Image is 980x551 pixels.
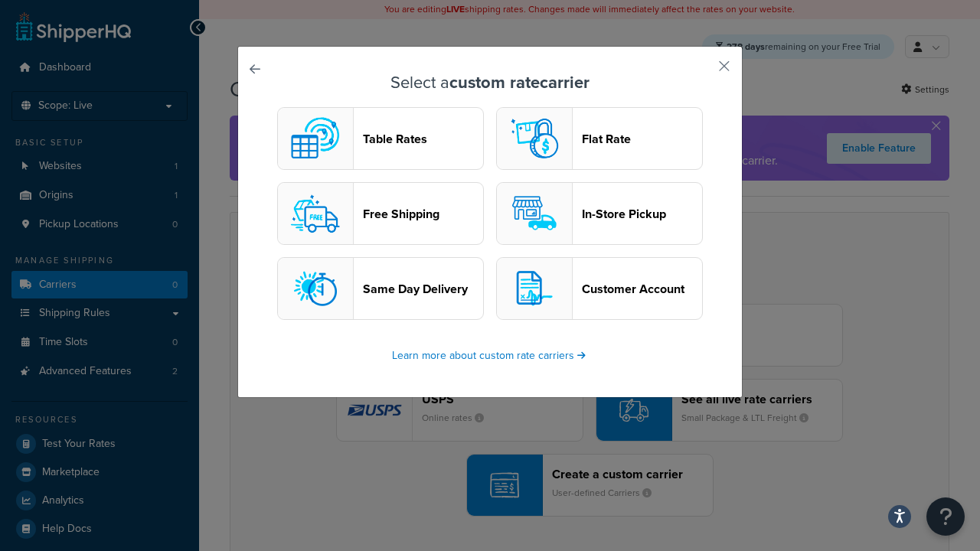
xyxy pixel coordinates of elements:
button: customerAccount logoCustomer Account [496,257,703,320]
img: customerAccount logo [504,258,565,319]
strong: custom rate carrier [449,70,590,95]
h3: Select a [276,73,704,92]
header: In-Store Pickup [582,207,702,221]
button: sameday logoSame Day Delivery [277,257,484,320]
header: Same Day Delivery [363,282,483,296]
header: Free Shipping [363,207,483,221]
button: custom logoTable Rates [277,107,484,170]
img: pickup logo [504,183,565,244]
header: Customer Account [582,282,702,296]
header: Table Rates [363,132,483,146]
button: flat logoFlat Rate [496,107,703,170]
button: free logoFree Shipping [277,182,484,245]
img: free logo [285,183,346,244]
img: flat logo [504,108,565,169]
img: custom logo [285,108,346,169]
img: sameday logo [285,258,346,319]
a: Learn more about custom rate carriers [392,347,588,364]
button: pickup logoIn-Store Pickup [496,182,703,245]
header: Flat Rate [582,132,702,146]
